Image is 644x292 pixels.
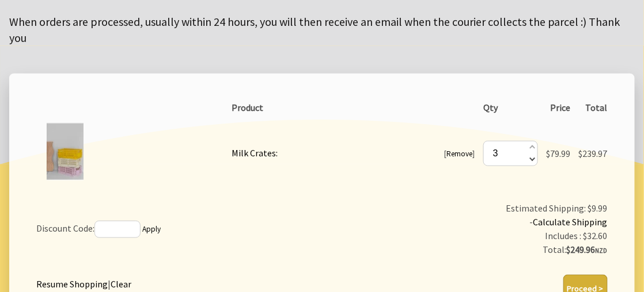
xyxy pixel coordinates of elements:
[350,197,612,262] td: Estimated Shipping: $9.99 -
[142,224,161,234] a: Apply
[111,278,131,290] a: Clear
[9,14,620,45] big: When orders are processed, usually within 24 hours, you will then receive an email when the couri...
[445,149,475,159] small: [ ]
[228,97,479,118] th: Product
[567,244,608,255] strong: $249.96
[575,118,612,187] td: $239.97
[36,278,108,290] a: Resume Shopping
[36,275,131,291] div: |
[533,216,608,228] a: Calculate Shipping
[479,97,542,118] th: Qty
[542,97,574,118] th: Price
[32,197,350,262] td: Discount Code:
[354,229,608,243] div: Includes : $32.60
[575,97,612,118] th: Total
[232,147,278,159] a: Milk Crates:
[94,221,141,238] input: If you have a discount code, enter it here and press 'Apply'.
[354,243,608,258] div: Total:
[447,149,473,159] a: Remove
[542,118,574,187] td: $79.99
[596,247,608,255] span: NZD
